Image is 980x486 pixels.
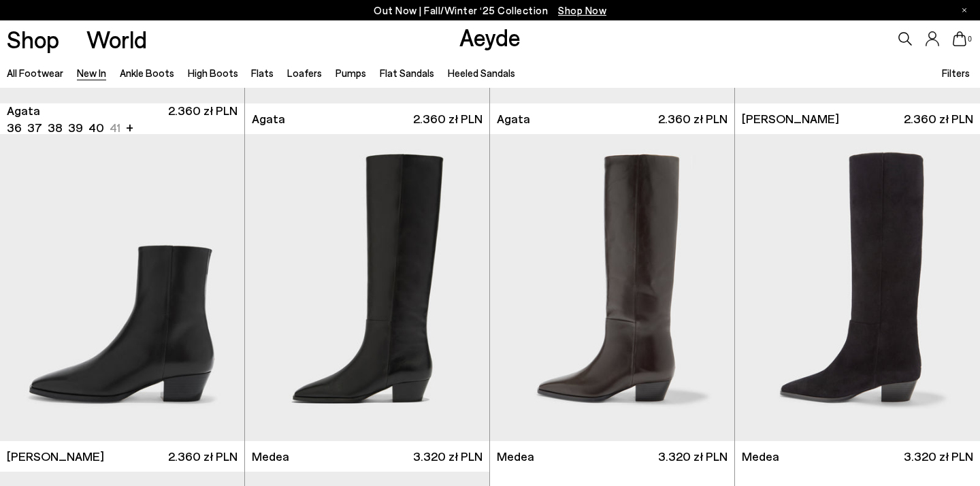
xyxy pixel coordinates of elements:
span: Agata [252,110,285,127]
p: Out Now | Fall/Winter ‘25 Collection [374,2,606,19]
li: 38 [48,119,63,136]
a: High Boots [188,67,238,79]
span: 0 [966,35,973,43]
span: 2.360 zł PLN [168,102,238,136]
li: 36 [7,119,22,136]
a: Medea 3.320 zł PLN [490,441,734,472]
a: New In [77,67,106,79]
a: Agata 2.360 zł PLN [490,103,734,134]
a: 0 [953,31,966,46]
span: 2.360 zł PLN [168,448,238,465]
span: 3.320 zł PLN [658,448,728,465]
img: Medea Suede Knee-High Boots [735,134,980,441]
a: Medea 3.320 zł PLN [735,441,980,472]
a: Loafers [287,67,322,79]
span: Medea [742,448,779,465]
img: Medea Knee-High Boots [245,134,489,441]
a: World [86,27,147,51]
a: [PERSON_NAME] 2.360 zł PLN [735,103,980,134]
a: Heeled Sandals [448,67,515,79]
li: + [126,118,133,136]
ul: variant [7,119,116,136]
a: All Footwear [7,67,63,79]
span: 3.320 zł PLN [413,448,483,465]
a: Aeyde [459,22,521,51]
li: 37 [27,119,42,136]
span: Agata [497,110,530,127]
span: Filters [942,67,970,79]
span: 2.360 zł PLN [904,110,973,127]
a: Medea 3.320 zł PLN [245,441,489,472]
span: Agata [7,102,40,119]
a: Flat Sandals [380,67,434,79]
span: 2.360 zł PLN [413,110,483,127]
li: 39 [68,119,83,136]
span: 2.360 zł PLN [658,110,728,127]
span: [PERSON_NAME] [7,448,104,465]
span: Navigate to /collections/new-in [558,4,606,16]
a: Ankle Boots [120,67,174,79]
li: 40 [88,119,104,136]
img: Medea Knee-High Boots [490,134,734,441]
span: [PERSON_NAME] [742,110,839,127]
span: Medea [252,448,289,465]
span: Medea [497,448,534,465]
a: Shop [7,27,59,51]
span: 3.320 zł PLN [904,448,973,465]
a: Pumps [336,67,366,79]
a: Flats [251,67,274,79]
a: Agata 2.360 zł PLN [245,103,489,134]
